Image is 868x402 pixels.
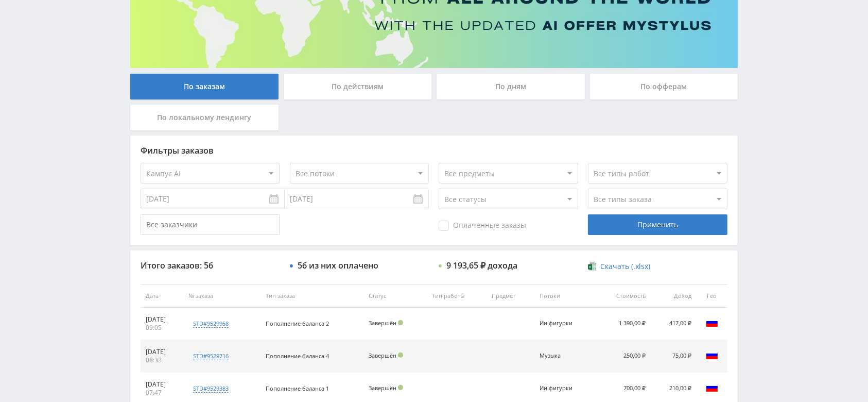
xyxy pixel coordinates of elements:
th: Дата [141,284,183,308]
div: [DATE] [146,348,178,356]
td: 417,00 ₽ [651,308,697,340]
span: Пополнение баланса 1 [266,384,329,392]
div: 09:05 [146,324,178,332]
th: № заказа [183,284,261,308]
th: Доход [651,284,697,308]
td: 1 390,00 ₽ [595,308,651,340]
span: Завершён [369,384,396,392]
img: rus.png [706,316,718,329]
div: По дням [437,74,585,99]
div: Фильтры заказов [141,146,727,155]
th: Тип работы [427,284,487,308]
div: По заказам [130,74,279,99]
th: Тип заказа [261,284,363,308]
div: Применить [588,214,727,235]
div: 56 из них оплачено [298,261,378,270]
div: По офферам [590,74,738,99]
input: Все заказчики [141,214,280,235]
span: Оплаченные заказы [439,221,526,231]
div: 08:33 [146,356,178,364]
th: Статус [363,284,426,308]
span: Подтвержден [398,320,403,325]
th: Гео [697,284,727,308]
div: std#9529958 [193,320,229,328]
span: Пополнение баланса 2 [266,320,329,327]
img: rus.png [706,381,718,394]
th: Предмет [487,284,534,308]
div: [DATE] [146,380,178,389]
span: Завершён [369,351,396,359]
div: std#9529383 [193,384,229,393]
div: 9 193,65 ₽ дохода [446,261,517,270]
span: Завершён [369,319,396,327]
div: По действиям [284,74,432,99]
th: Стоимость [595,284,651,308]
td: 75,00 ₽ [651,340,697,373]
a: Скачать (.xlsx) [588,261,650,272]
div: Итого заказов: 56 [141,261,280,270]
span: Пополнение баланса 4 [266,352,329,360]
div: Ии фигурки [540,385,586,392]
div: 07:47 [146,389,178,397]
td: 250,00 ₽ [595,340,651,373]
img: xlsx [588,261,597,271]
div: std#9529716 [193,352,229,360]
span: Подтвержден [398,353,403,358]
th: Потоки [534,284,595,308]
div: По локальному лендингу [130,105,279,130]
div: Ии фигурки [540,320,586,327]
div: [DATE] [146,315,178,324]
img: rus.png [706,349,718,361]
span: Подтвержден [398,385,403,390]
span: Скачать (.xlsx) [600,262,650,271]
div: Музыка [540,353,586,359]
